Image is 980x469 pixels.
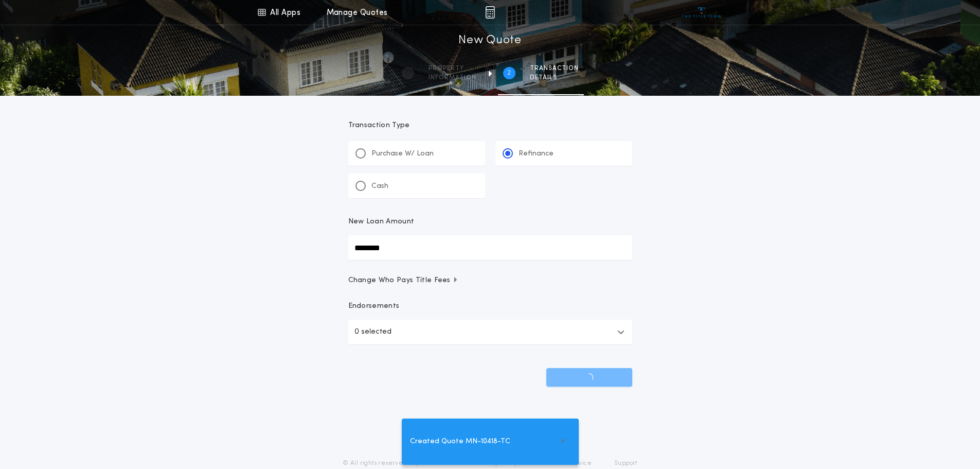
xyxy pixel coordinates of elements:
p: New Loan Amount [348,217,415,227]
span: details [530,74,579,82]
img: vs-icon [682,7,721,18]
span: Change Who Pays Title Fees [348,275,459,286]
span: Property [429,64,476,73]
button: Change Who Pays Title Fees [348,275,632,286]
p: Transaction Type [348,120,632,131]
p: Cash [371,181,388,192]
p: 0 selected [354,326,391,338]
span: Transaction [530,64,579,73]
span: Created Quote MN-10418-TC [410,436,510,447]
h1: New Quote [458,32,521,49]
input: New Loan Amount [348,235,632,260]
p: Endorsements [348,301,632,311]
p: Purchase W/ Loan [371,149,434,159]
img: img [485,6,495,19]
p: Refinance [519,149,554,159]
button: 0 selected [348,320,632,344]
span: information [429,74,476,82]
h2: 2 [507,69,511,77]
